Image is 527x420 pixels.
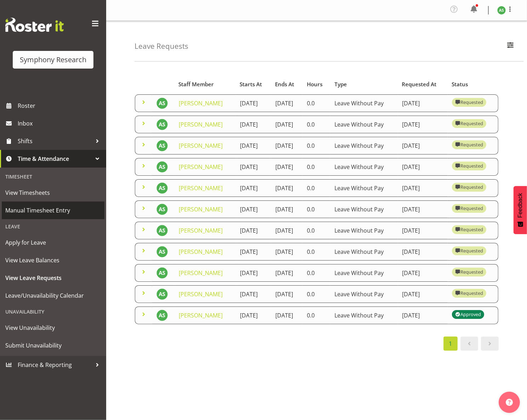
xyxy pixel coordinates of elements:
[330,243,397,261] td: Leave Without Pay
[156,119,168,130] img: ange-steiger11422.jpg
[271,243,303,261] td: [DATE]
[271,137,303,154] td: [DATE]
[18,118,103,129] span: Inbox
[330,94,397,112] td: Leave Without Pay
[398,243,448,261] td: [DATE]
[271,264,303,282] td: [DATE]
[156,182,168,194] img: ange-steiger11422.jpg
[179,205,223,213] a: [PERSON_NAME]
[330,137,397,154] td: Leave Without Pay
[402,80,443,88] div: Requested At
[179,269,223,277] a: [PERSON_NAME]
[271,179,303,197] td: [DATE]
[455,268,483,276] div: Requested
[455,162,483,170] div: Requested
[303,264,330,282] td: 0.0
[330,285,397,303] td: Leave Without Pay
[236,243,271,261] td: [DATE]
[236,307,271,324] td: [DATE]
[303,243,330,261] td: 0.0
[5,255,101,266] span: View Leave Balances
[303,285,330,303] td: 0.0
[455,119,483,128] div: Requested
[455,289,483,297] div: Requested
[5,340,101,351] span: Submit Unavailability
[307,80,326,88] div: Hours
[179,163,223,171] a: [PERSON_NAME]
[514,186,527,234] button: Feedback - Show survey
[303,200,330,218] td: 0.0
[398,285,448,303] td: [DATE]
[398,307,448,324] td: [DATE]
[2,287,104,304] a: Leave/Unavailability Calendar
[2,202,104,219] a: Manual Timesheet Entry
[455,225,483,234] div: Requested
[452,80,494,88] div: Status
[303,94,330,112] td: 0.0
[179,290,223,298] a: [PERSON_NAME]
[178,80,231,88] div: Staff Member
[398,158,448,176] td: [DATE]
[271,94,303,112] td: [DATE]
[330,116,397,133] td: Leave Without Pay
[303,137,330,154] td: 0.0
[5,205,101,216] span: Manual Timesheet Entry
[2,337,104,354] a: Submit Unavailability
[503,39,518,54] button: Filter Employees
[330,179,397,197] td: Leave Without Pay
[2,319,104,337] a: View Unavailability
[156,98,168,109] img: ange-steiger11422.jpg
[455,98,483,106] div: Requested
[156,288,168,300] img: ange-steiger11422.jpg
[330,200,397,218] td: Leave Without Pay
[271,116,303,133] td: [DATE]
[179,248,223,256] a: [PERSON_NAME]
[398,94,448,112] td: [DATE]
[2,184,104,202] a: View Timesheets
[18,100,103,111] span: Roster
[2,234,104,251] a: Apply for Leave
[330,264,397,282] td: Leave Without Pay
[455,183,483,191] div: Requested
[303,179,330,197] td: 0.0
[455,246,483,255] div: Requested
[303,158,330,176] td: 0.0
[271,158,303,176] td: [DATE]
[236,158,271,176] td: [DATE]
[271,307,303,324] td: [DATE]
[156,225,168,236] img: ange-steiger11422.jpg
[20,54,86,65] div: Symphony Research
[517,193,523,218] span: Feedback
[275,80,299,88] div: Ends At
[398,222,448,239] td: [DATE]
[303,307,330,324] td: 0.0
[236,179,271,197] td: [DATE]
[2,169,104,184] div: Timesheet
[5,237,101,248] span: Apply for Leave
[5,273,101,283] span: View Leave Requests
[2,219,104,234] div: Leave
[330,307,397,324] td: Leave Without Pay
[179,311,223,319] a: [PERSON_NAME]
[156,204,168,215] img: ange-steiger11422.jpg
[156,161,168,173] img: ange-steiger11422.jpg
[236,137,271,154] td: [DATE]
[5,18,64,32] img: Rosterit website logo
[236,94,271,112] td: [DATE]
[334,80,394,88] div: Type
[271,222,303,239] td: [DATE]
[398,200,448,218] td: [DATE]
[271,200,303,218] td: [DATE]
[497,6,506,14] img: ange-steiger11422.jpg
[455,310,481,319] div: Approved
[2,304,104,319] div: Unavailability
[18,153,92,164] span: Time & Attendance
[179,227,223,234] a: [PERSON_NAME]
[303,116,330,133] td: 0.0
[2,251,104,269] a: View Leave Balances
[5,322,101,333] span: View Unavailability
[179,121,223,128] a: [PERSON_NAME]
[236,222,271,239] td: [DATE]
[398,264,448,282] td: [DATE]
[179,99,223,107] a: [PERSON_NAME]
